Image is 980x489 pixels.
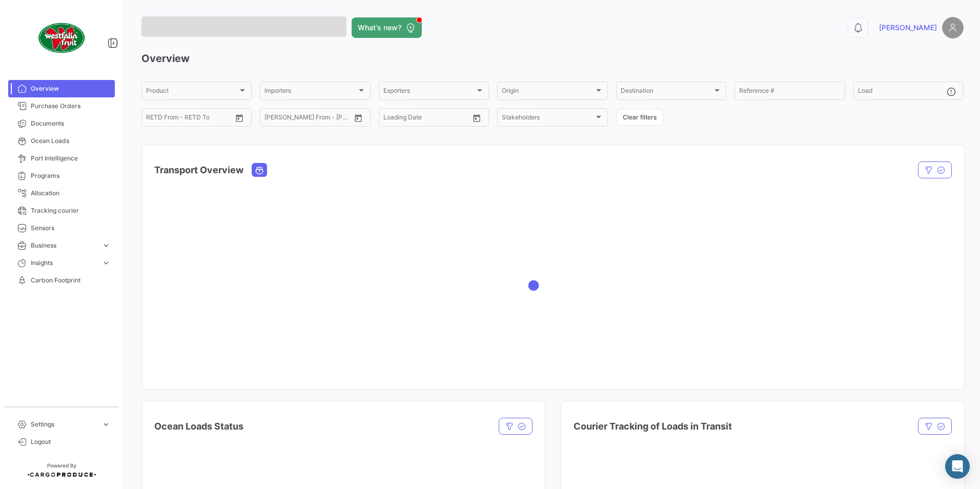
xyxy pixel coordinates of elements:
input: From [264,115,279,123]
img: client-50.png [36,12,87,64]
a: Carbon Footprint [8,272,115,289]
a: Programs [8,167,115,185]
a: Port Intelligence [8,150,115,167]
input: To [168,115,209,123]
button: Open calendar [469,110,484,126]
button: Ocean [252,164,267,176]
span: Importers [264,89,356,96]
h4: Courier Tracking of Loads in Transit [574,419,732,434]
button: Open calendar [232,110,247,126]
span: Ocean Loads [31,136,111,146]
span: Settings [31,420,97,429]
a: Sensors [8,219,115,237]
a: Purchase Orders [8,97,115,115]
input: From [146,115,160,123]
h4: Transport Overview [154,163,243,177]
span: What's new? [358,23,401,33]
span: Logout [31,437,111,446]
span: Port Intelligence [31,154,111,163]
a: Documents [8,115,115,132]
span: Business [31,241,97,250]
div: Abrir Intercom Messenger [945,454,970,479]
span: expand_more [101,420,111,429]
button: What's new? [352,17,422,38]
span: Overview [31,84,111,93]
button: Open calendar [351,110,366,126]
span: Origin [502,89,594,96]
span: Exporters [383,89,475,96]
span: Carbon Footprint [31,276,111,285]
h3: Overview [141,51,964,66]
span: Purchase Orders [31,101,111,111]
span: Sensors [31,223,111,233]
a: Ocean Loads [8,132,115,150]
h4: Ocean Loads Status [154,419,243,434]
span: Stakeholders [502,115,594,123]
img: placeholder-user.png [942,17,964,38]
span: expand_more [101,241,111,250]
button: Clear filters [616,109,663,126]
a: Tracking courier [8,202,115,219]
span: [PERSON_NAME] [879,23,937,33]
span: Destination [621,89,712,96]
span: Documents [31,119,111,128]
span: Product [146,89,238,96]
a: Allocation [8,185,115,202]
span: Allocation [31,189,111,198]
span: Insights [31,258,97,268]
span: expand_more [101,258,111,268]
span: Tracking courier [31,206,111,215]
span: Programs [31,171,111,180]
a: Overview [8,80,115,97]
input: To [286,115,327,123]
input: From [383,115,398,123]
input: To [405,115,446,123]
